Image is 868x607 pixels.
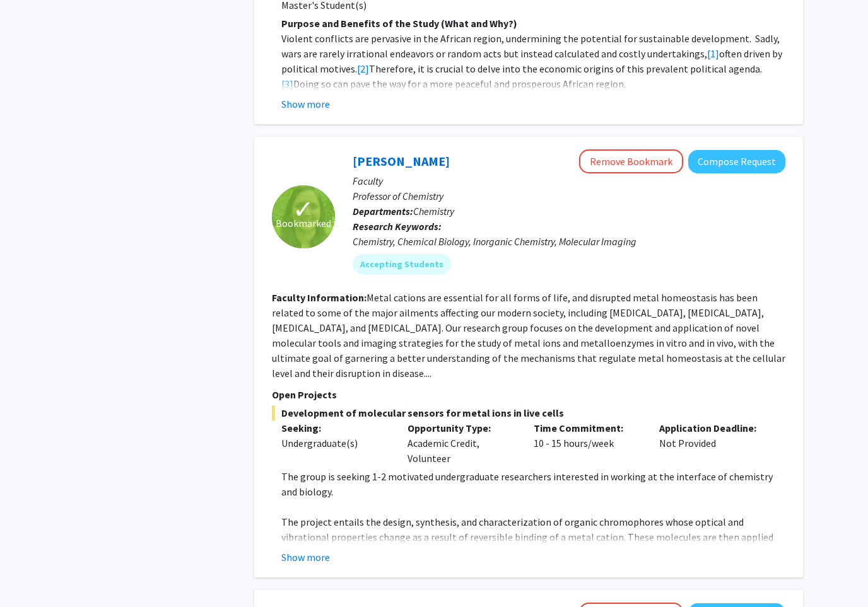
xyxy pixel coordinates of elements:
[707,47,719,60] a: [1]
[353,234,785,249] div: Chemistry, Chemical Biology, Inorganic Chemistry, Molecular Imaging
[281,17,517,30] strong: Purpose and Benefits of the Study (What and Why?)
[272,387,785,402] p: Open Projects
[398,420,524,466] div: Academic Credit, Volunteer
[353,220,442,233] b: Research Keywords:
[272,405,785,420] span: Development of molecular sensors for metal ions in live cells
[353,188,785,204] p: Professor of Chemistry
[281,514,785,575] p: The project entails the design, synthesis, and characterization of organic chromophores whose opt...
[281,78,293,90] a: [3]
[276,216,331,231] span: Bookmarked
[9,550,54,598] iframe: Chat
[281,420,389,436] p: Seeking:
[650,420,776,466] div: Not Provided
[281,31,785,91] p: Violent conflicts are pervasive in the African region, undermining the potential for sustainable ...
[408,420,515,436] p: Opportunity Type:
[353,173,785,188] p: Faculty
[281,469,785,499] p: The group is seeking 1-2 motivated undergraduate researchers interested in working at the interfa...
[293,203,314,216] span: ✓
[579,149,683,173] button: Remove Bookmark
[534,420,641,436] p: Time Commitment:
[272,291,785,379] fg-read-more: Metal cations are essential for all forms of life, and disrupted metal homeostasis has been relat...
[281,96,330,112] button: Show more
[353,205,413,217] b: Departments:
[353,254,451,274] mat-chip: Accepting Students
[357,62,369,75] a: [2]
[353,153,450,169] a: [PERSON_NAME]
[272,291,367,304] b: Faculty Information:
[524,420,650,466] div: 10 - 15 hours/week
[413,205,454,217] span: Chemistry
[281,436,389,451] div: Undergraduate(s)
[659,420,766,436] p: Application Deadline:
[688,150,785,173] button: Compose Request to Daniela Buccella
[281,550,330,565] button: Show more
